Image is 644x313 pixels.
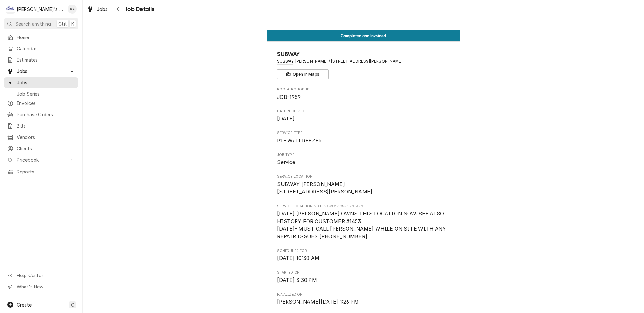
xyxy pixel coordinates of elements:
span: K [71,20,74,27]
span: Job Series [17,90,75,97]
div: Job Type [277,152,450,166]
span: Service Location [277,181,450,196]
span: Jobs [17,68,65,75]
span: JOB-1959 [277,94,301,100]
span: Finalized On [277,298,450,306]
span: Job Type [277,152,450,158]
span: [object Object] [277,210,450,241]
button: Search anythingCtrlK [4,18,78,29]
a: Jobs [4,77,78,88]
div: Date Received [277,109,450,123]
div: Korey Austin's Avatar [68,5,77,14]
span: Bills [17,122,75,129]
span: Jobs [17,79,75,86]
span: [DATE] 10:30 AM [277,255,319,261]
a: Go to What's New [4,281,78,292]
span: Help Center [17,272,75,279]
span: Ctrl [58,20,67,27]
span: Home [17,34,75,41]
span: Create [17,302,32,308]
span: Date Received [277,115,450,123]
span: Reports [17,168,75,175]
span: C [71,301,74,308]
span: Started On [277,270,450,275]
div: [PERSON_NAME]'s Refrigeration [17,6,64,13]
span: Purchase Orders [17,111,75,118]
a: Invoices [4,98,78,109]
div: Service Location [277,174,450,196]
span: Scheduled For [277,255,450,262]
button: Navigate back [113,4,124,14]
div: Client Information [277,50,450,79]
div: Status [267,30,460,41]
span: Started On [277,276,450,284]
span: Jobs [97,6,108,13]
span: Date Received [277,109,450,114]
span: Service Type [277,130,450,136]
div: [object Object] [277,204,450,241]
span: Service Location Notes [277,204,450,209]
a: Go to Help Center [4,270,78,281]
span: Service [277,159,296,165]
a: Bills [4,120,78,131]
div: C [6,5,15,14]
span: P1 - W/I FREEZER [277,138,322,144]
a: Reports [4,166,78,177]
span: Service Type [277,137,450,145]
span: Roopairs Job ID [277,87,450,92]
a: Jobs [85,4,110,15]
span: Roopairs Job ID [277,93,450,101]
div: Finalized On [277,292,450,306]
a: Go to Jobs [4,66,78,77]
span: Scheduled For [277,248,450,254]
span: [DATE] 3:30 PM [277,277,317,283]
span: [DATE] [277,116,295,122]
div: KA [68,5,77,14]
span: Job Details [124,5,155,14]
div: Scheduled For [277,248,450,262]
a: Go to Pricebook [4,154,78,165]
span: [DATE] [PERSON_NAME] OWNS THIS LOCATION NOW. SEE ALSO HISTORY FOR CUSTOMER #1453 [DATE]- MUST CAL... [277,211,448,240]
div: Clay's Refrigeration's Avatar [6,5,15,14]
a: Job Series [4,89,78,99]
a: Clients [4,143,78,154]
span: Clients [17,145,75,152]
span: Calendar [17,45,75,52]
div: Roopairs Job ID [277,87,450,101]
span: Completed and Invoiced [341,34,386,38]
span: Pricebook [17,156,65,163]
button: Open in Maps [277,69,329,79]
a: Vendors [4,132,78,142]
a: Purchase Orders [4,109,78,120]
span: What's New [17,283,75,290]
span: Search anything [15,20,51,27]
span: Invoices [17,100,75,107]
div: Service Type [277,130,450,144]
span: Estimates [17,57,75,63]
a: Estimates [4,55,78,65]
span: Service Location [277,174,450,179]
span: Address [277,58,450,64]
span: (Only Visible to You) [326,204,363,208]
span: [PERSON_NAME][DATE] 1:26 PM [277,299,359,305]
span: Name [277,50,450,58]
a: Home [4,32,78,43]
span: SUBWAY [PERSON_NAME] [STREET_ADDRESS][PERSON_NAME] [277,181,373,195]
span: Job Type [277,159,450,166]
a: Calendar [4,43,78,54]
div: Started On [277,270,450,284]
span: Finalized On [277,292,450,297]
span: Vendors [17,134,75,141]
